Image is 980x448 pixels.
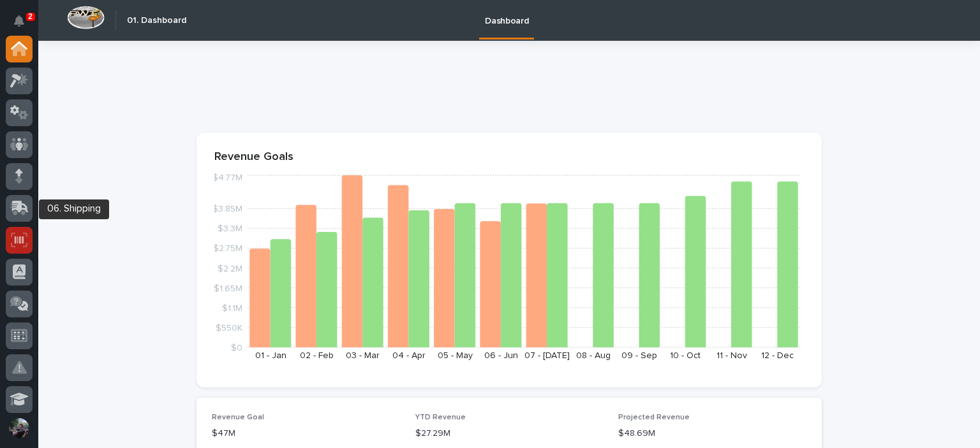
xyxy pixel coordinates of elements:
[6,415,33,442] button: users-avatar
[222,303,242,312] tspan: $1.1M
[28,12,33,21] p: 2
[218,224,242,233] tspan: $3.3M
[618,427,806,440] p: $48.69M
[438,351,473,360] text: 05 - May
[576,351,611,360] text: 08 - Aug
[670,351,701,360] text: 10 - Oct
[415,414,466,421] span: YTD Revenue
[618,414,690,421] span: Projected Revenue
[255,351,286,360] text: 01 - Jan
[300,351,334,360] text: 02 - Feb
[213,244,242,253] tspan: $2.75M
[214,150,804,164] p: Revenue Goals
[214,284,242,293] tspan: $1.65M
[216,323,242,332] tspan: $550K
[346,351,380,360] text: 03 - Mar
[621,351,657,360] text: 09 - Sep
[67,6,105,29] img: Workspace Logo
[716,351,747,360] text: 11 - Nov
[212,414,264,421] span: Revenue Goal
[212,205,242,213] tspan: $3.85M
[212,173,242,182] tspan: $4.77M
[16,15,33,36] div: Notifications2
[218,264,242,273] tspan: $2.2M
[231,343,242,352] tspan: $0
[212,427,400,440] p: $47M
[484,351,518,360] text: 06 - Jun
[392,351,426,360] text: 04 - Apr
[6,8,33,34] button: Notifications
[127,15,186,26] h2: 01. Dashboard
[524,351,570,360] text: 07 - [DATE]
[761,351,794,360] text: 12 - Dec
[415,427,604,440] p: $27.29M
